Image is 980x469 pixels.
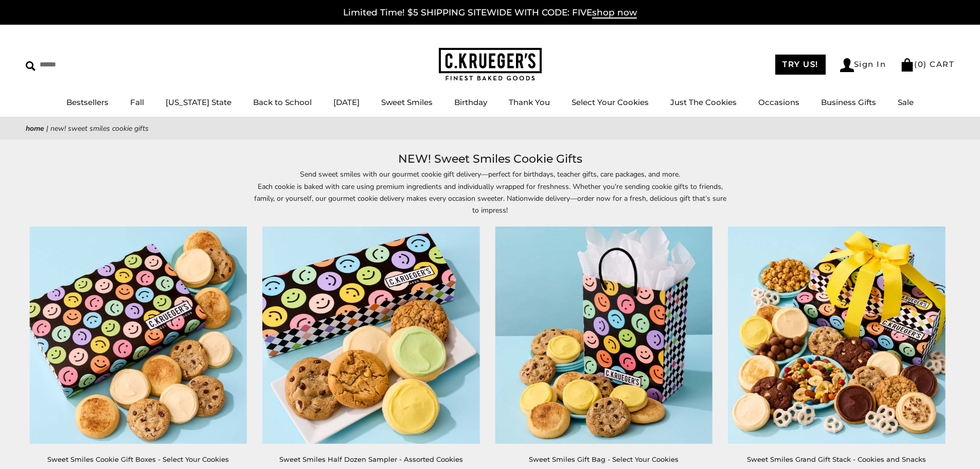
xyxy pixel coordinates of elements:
[898,97,914,107] a: Sale
[495,227,712,444] img: Sweet Smiles Gift Bag - Select Your Cookies
[50,124,149,133] span: NEW! Sweet Smiles Cookie Gifts
[254,168,727,216] p: Send sweet smiles with our gourmet cookie gift delivery—perfect for birthdays, teacher gifts, car...
[262,227,479,444] img: Sweet Smiles Half Dozen Sampler - Assorted Cookies
[775,55,826,75] a: TRY US!
[47,455,229,463] a: Sweet Smiles Cookie Gift Boxes - Select Your Cookies
[26,123,954,134] nav: breadcrumbs
[26,57,148,73] input: Search
[279,455,463,463] a: Sweet Smiles Half Dozen Sampler - Assorted Cookies
[592,7,637,19] span: shop now
[509,97,550,107] a: Thank You
[747,455,926,463] a: Sweet Smiles Grand Gift Stack - Cookies and Snacks
[454,97,487,107] a: Birthday
[26,124,44,133] a: Home
[728,227,945,444] img: Sweet Smiles Grand Gift Stack - Cookies and Snacks
[840,58,886,72] a: Sign In
[529,455,679,463] a: Sweet Smiles Gift Bag - Select Your Cookies
[900,58,914,72] img: Bag
[821,97,876,107] a: Business Gifts
[253,97,312,107] a: Back to School
[333,97,360,107] a: [DATE]
[66,97,109,107] a: Bestsellers
[840,58,854,72] img: Account
[900,59,954,69] a: (0) CART
[918,59,924,69] span: 0
[381,97,433,107] a: Sweet Smiles
[30,227,247,444] img: Sweet Smiles Cookie Gift Boxes - Select Your Cookies
[343,7,637,19] a: Limited Time! $5 SHIPPING SITEWIDE WITH CODE: FIVEshop now
[26,61,35,71] img: Search
[670,97,737,107] a: Just The Cookies
[758,97,799,107] a: Occasions
[572,97,649,107] a: Select Your Cookies
[166,97,231,107] a: [US_STATE] State
[41,150,939,168] h1: NEW! Sweet Smiles Cookie Gifts
[130,97,144,107] a: Fall
[46,124,48,133] span: |
[439,48,542,81] img: C.KRUEGER'S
